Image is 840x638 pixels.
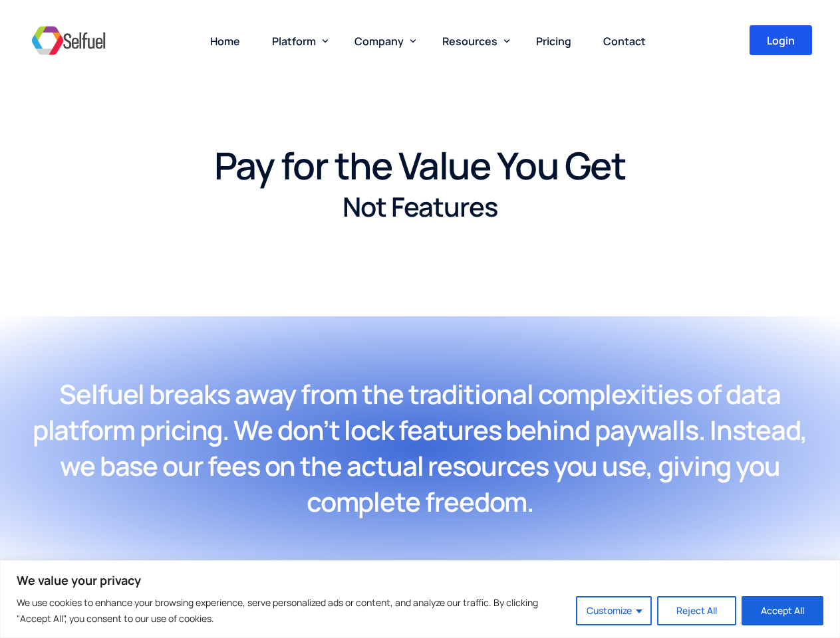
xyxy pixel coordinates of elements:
button: Accept All [742,596,823,625]
button: Reject All [657,596,736,625]
h1: Pay for the Value You Get [28,142,813,189]
iframe: Chat Widget [773,574,840,638]
a: Login [750,25,812,55]
span: Resources [442,34,497,49]
img: Selfuel - Democratizing Innovation [28,21,109,60]
span: Company [354,34,404,49]
h2: Selfuel breaks away from the traditional complexities of data platform pricing. We don’t lock fea... [28,376,813,520]
p: We use cookies to enhance your browsing experience, serve personalized ads or content, and analyz... [17,595,566,627]
span: Home [210,34,240,49]
span: Login [767,35,795,46]
span: Contact [603,34,646,49]
p: We value your privacy [17,572,823,588]
span: Platform [272,34,316,49]
span: Pricing [536,34,571,49]
button: Customize [576,596,652,625]
h2: Not Features [28,189,813,225]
